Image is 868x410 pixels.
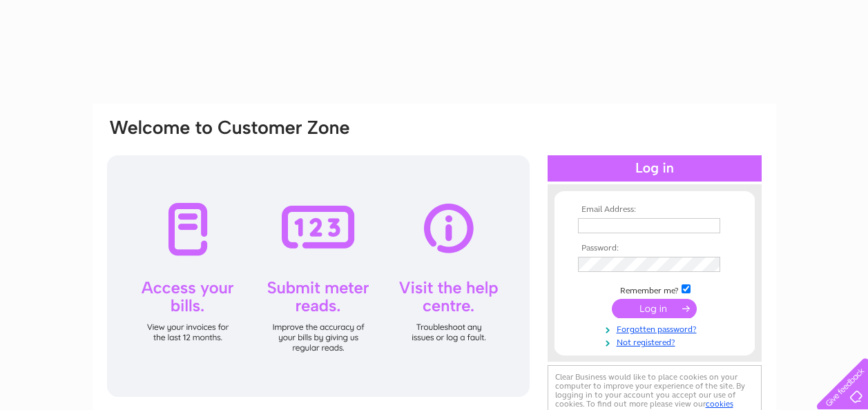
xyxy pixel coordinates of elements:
[575,205,735,215] th: Email Address:
[578,322,735,335] a: Forgotten password?
[612,299,697,318] input: Submit
[575,282,735,296] td: Remember me?
[575,244,735,253] th: Password:
[578,335,735,348] a: Not registered?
